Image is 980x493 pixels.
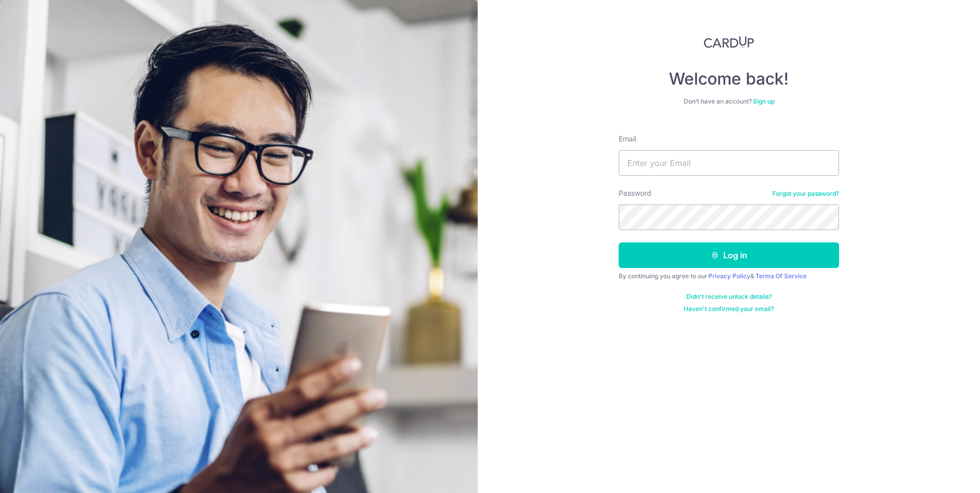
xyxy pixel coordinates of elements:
[619,242,839,268] button: Log in
[772,190,839,198] a: Forgot your password?
[619,69,839,89] h4: Welcome back!
[753,97,774,105] a: Sign up
[708,272,750,280] a: Privacy Policy
[619,134,636,144] label: Email
[619,188,651,198] label: Password
[686,293,772,301] a: Didn't receive unlock details?
[756,272,807,280] a: Terms Of Service
[704,36,754,48] img: CardUp Logo
[684,305,774,313] a: Haven't confirmed your email?
[619,97,839,106] div: Don’t have an account?
[619,272,839,280] div: By continuing you agree to our &
[619,150,839,176] input: Enter your Email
